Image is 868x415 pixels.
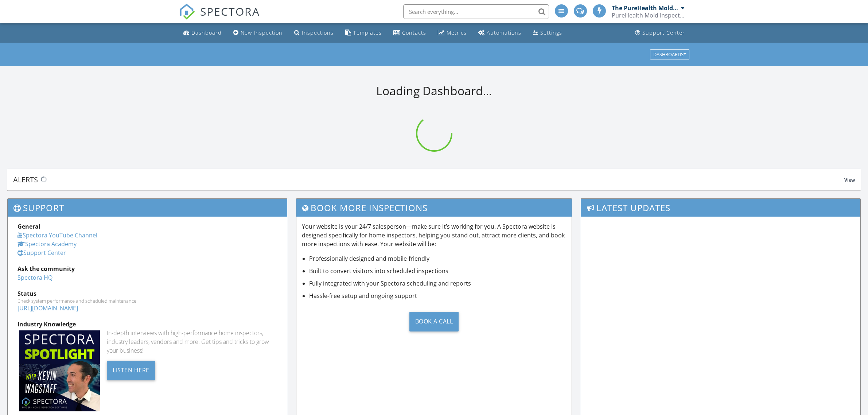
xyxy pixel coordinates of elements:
img: The Best Home Inspection Software - Spectora [179,4,195,20]
div: Ask the community [17,264,277,273]
h3: Book More Inspections [296,199,571,217]
a: Automations (Basic) [475,26,524,40]
strong: General [17,222,40,230]
div: Templates [353,29,382,36]
li: Fully integrated with your Spectora scheduling and reports [309,279,566,288]
div: Book a Call [409,312,459,331]
h3: Latest Updates [581,199,860,217]
a: Contacts [390,26,429,40]
div: Contacts [402,29,426,36]
a: SPECTORA [179,10,260,25]
div: New Inspection [241,29,283,36]
input: Search everything... [403,4,549,19]
div: Check system performance and scheduled maintenance. [17,298,277,304]
a: Dashboard [180,26,225,40]
li: Built to convert visitors into scheduled inspections [309,267,566,275]
a: Spectora HQ [17,274,52,282]
a: New Inspection [230,26,285,40]
div: Inspections [302,29,334,36]
p: Your website is your 24/7 salesperson—make sure it’s working for you. A Spectora website is desig... [302,222,566,248]
a: Book a Call [302,306,566,337]
div: Support Center [642,29,685,36]
button: Dashboards [650,49,689,59]
h3: Support [8,199,287,217]
div: Alerts [13,175,844,185]
a: Templates [342,26,385,40]
a: Support Center [17,249,66,257]
li: Professionally designed and mobile-friendly [309,254,566,263]
a: Metrics [435,26,470,40]
div: Automations [487,29,521,36]
div: Dashboards [653,52,686,57]
div: Listen Here [107,361,155,380]
div: The PureHealth Mold Inspections Team [612,4,679,12]
div: PureHealth Mold Inspections [612,12,685,19]
li: Hassle-free setup and ongoing support [309,291,566,300]
div: Metrics [447,29,467,36]
a: Spectora YouTube Channel [17,231,97,239]
a: Support Center [632,26,688,40]
a: Spectora Academy [17,240,77,248]
a: [URL][DOMAIN_NAME] [17,304,78,312]
a: Inspections [291,26,336,40]
div: In-depth interviews with high-performance home inspectors, industry leaders, vendors and more. Ge... [107,329,277,355]
a: Settings [530,26,565,40]
span: View [844,177,855,183]
div: Status [17,289,277,298]
div: Industry Knowledge [17,320,277,329]
div: Settings [540,29,562,36]
div: Dashboard [191,29,222,36]
img: Spectoraspolightmain [19,330,100,411]
span: SPECTORA [200,4,260,19]
a: Listen Here [107,366,155,374]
